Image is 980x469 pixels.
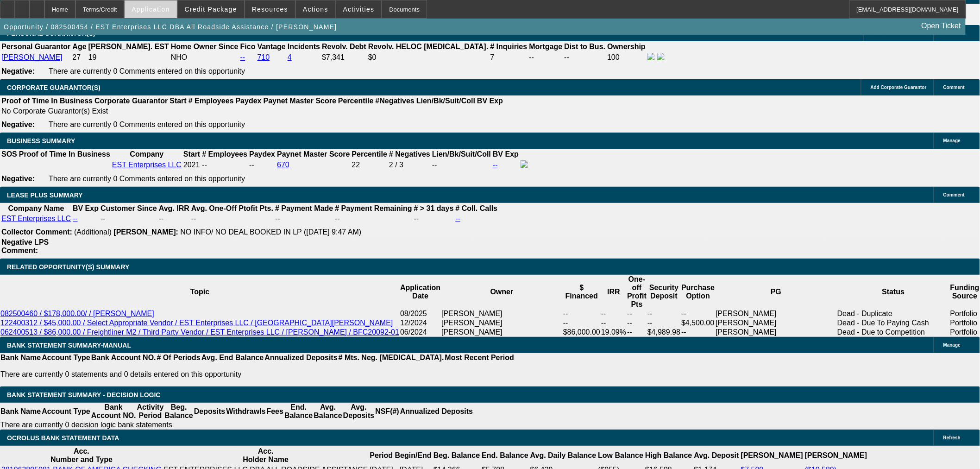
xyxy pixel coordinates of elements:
[49,175,245,183] span: There are currently 0 Comments entered on this opportunity
[284,403,313,420] th: End. Balance
[191,214,274,223] td: --
[456,204,498,212] b: # Coll. Calls
[334,214,412,223] td: --
[338,97,373,105] b: Percentile
[694,447,740,464] th: Avg. Deposit
[249,160,276,170] td: --
[352,161,387,169] div: 22
[288,43,320,51] b: Incidents
[647,53,655,60] img: facebook-icon.png
[490,43,527,51] b: # Inquiries
[400,275,441,309] th: Application Date
[627,309,647,318] td: --
[481,447,528,464] th: End. Balance
[645,447,692,464] th: High Balance
[249,150,275,158] b: Paydex
[563,275,601,309] th: $ Financed
[245,0,295,18] button: Resources
[202,161,207,169] span: --
[73,215,78,222] a: --
[7,137,75,145] span: BUSINESS SUMMARY
[565,43,606,51] b: Dist to Bus.
[7,84,101,91] span: CORPORATE GUARANTOR(S)
[529,52,563,63] td: --
[94,97,168,105] b: Corporate Guarantor
[370,447,432,464] th: Period Begin/End
[72,43,86,51] b: Age
[837,309,950,318] td: Dead - Duplicate
[681,275,715,309] th: Purchase Option
[322,43,366,51] b: Revolv. Debt
[1,238,49,254] b: Negative LPS Comment:
[19,150,111,159] th: Proof of Time In Business
[715,328,837,337] td: [PERSON_NAME]
[226,403,266,420] th: Withdrawls
[352,150,387,158] b: Percentile
[113,228,178,236] b: [PERSON_NAME]:
[1,215,71,222] a: EST Enterprises LLC
[1,120,35,128] b: Negative:
[601,309,627,318] td: --
[490,52,528,63] td: 7
[400,309,441,318] td: 08/2025
[178,0,244,18] button: Credit Package
[493,161,498,169] a: --
[1,107,507,116] td: No Corporate Guarantor(s) Exist
[252,6,288,13] span: Resources
[376,97,415,105] b: #Negatives
[191,204,273,212] b: Avg. One-Off Ptofit Pts.
[627,318,647,328] td: --
[804,447,867,464] th: [PERSON_NAME]
[871,85,927,90] span: Add Corporate Guarantor
[313,403,342,420] th: Avg. Balance
[601,328,627,337] td: 19.09%
[414,214,454,223] td: --
[73,204,99,212] b: BV Exp
[741,447,804,464] th: [PERSON_NAME]
[125,0,176,18] button: Application
[0,310,154,317] a: 082500460 / $178,000.00/ / [PERSON_NAME]
[389,150,430,158] b: # Negatives
[943,85,965,90] span: Comment
[657,53,665,60] img: linkedin-icon.png
[681,309,715,318] td: --
[4,23,337,31] span: Opportunity / 082500454 / EST Enterprises LLC DBA All Roadside Assistance / [PERSON_NAME]
[521,160,528,168] img: facebook-icon.png
[715,318,837,328] td: [PERSON_NAME]
[1,67,35,75] b: Negative:
[416,97,475,105] b: Lien/Bk/Suit/Coll
[647,328,681,337] td: $4,989.98
[296,0,335,18] button: Actions
[950,309,980,318] td: Portfolio
[163,447,369,464] th: Acc. Holder Name
[529,43,563,51] b: Mortgage
[601,275,627,309] th: IRR
[389,161,430,169] div: 2 / 3
[601,318,627,328] td: --
[1,228,72,236] b: Collector Comment:
[0,319,393,327] a: 122400312 / $45,000.00 / Select Appropriate Vendor / EST Enterprises LLC / [GEOGRAPHIC_DATA][PERS...
[0,328,399,336] a: 062400513 / $86,000.00 / Freightliner M2 / Third Party Vendor / EST Enterprises LLC / [PERSON_NAM...
[72,52,87,63] td: 27
[49,67,245,75] span: There are currently 0 Comments entered on this opportunity
[170,97,186,105] b: Start
[170,52,239,63] td: NHO
[7,342,131,349] span: BANK STATEMENT SUMMARY-MANUAL
[647,309,681,318] td: --
[1,150,18,159] th: SOS
[493,150,519,158] b: BV Exp
[950,328,980,337] td: Portfolio
[1,96,93,106] th: Proof of Time In Business
[563,318,601,328] td: --
[564,52,606,63] td: --
[0,370,514,379] p: There are currently 0 statements and 0 details entered on this opportunity
[240,53,245,61] a: --
[335,204,412,212] b: # Payment Remaining
[88,52,170,63] td: 19
[91,403,137,420] th: Bank Account NO.
[303,6,328,13] span: Actions
[137,403,164,420] th: Activity Period
[101,204,157,212] b: Customer Since
[343,6,375,13] span: Activities
[194,403,226,420] th: Deposits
